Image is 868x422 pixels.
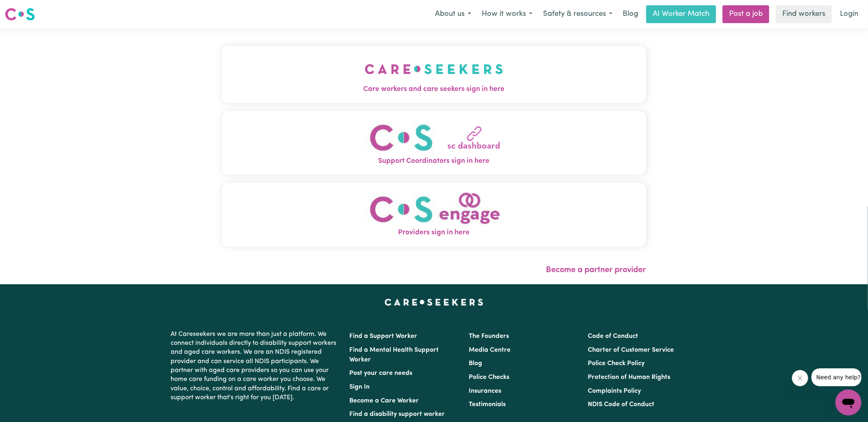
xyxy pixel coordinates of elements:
a: Post your care needs [350,370,413,377]
span: Providers sign in here [222,227,646,238]
a: Become a partner provider [546,266,646,274]
a: Insurances [469,388,501,394]
a: Blog [618,5,643,23]
img: Careseekers logo [5,7,35,22]
a: Find workers [776,5,832,23]
a: Find a Mental Health Support Worker [350,347,439,363]
a: Find a Support Worker [350,333,418,340]
a: Blog [469,360,482,367]
button: How it works [476,6,538,23]
a: Careseekers logo [5,5,35,24]
a: NDIS Code of Conduct [588,401,654,408]
a: Complaints Policy [588,388,641,394]
a: Careseekers home page [385,299,483,305]
a: Post a job [723,5,769,23]
a: Protection of Human Rights [588,374,670,381]
a: AI Worker Match [646,5,716,23]
iframe: Button to launch messaging window [836,390,862,416]
a: Sign In [350,384,370,390]
span: Support Coordinators sign in here [222,156,646,167]
a: Become a Care Worker [350,398,419,404]
iframe: Message from company [812,368,862,386]
a: Login [835,5,863,23]
button: Safety & resources [538,6,618,23]
p: At Careseekers we are more than just a platform. We connect individuals directly to disability su... [171,327,340,406]
button: Support Coordinators sign in here [222,111,646,175]
a: The Founders [469,333,509,340]
a: Charter of Customer Service [588,347,674,353]
button: Care workers and care seekers sign in here [222,46,646,103]
a: Police Check Policy [588,360,645,367]
a: Media Centre [469,347,511,353]
button: Providers sign in here [222,183,646,247]
iframe: Close message [792,370,808,386]
a: Code of Conduct [588,333,638,340]
a: Police Checks [469,374,509,381]
a: Testimonials [469,401,506,408]
span: Care workers and care seekers sign in here [222,84,646,95]
button: About us [430,6,476,23]
a: Find a disability support worker [350,411,445,418]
